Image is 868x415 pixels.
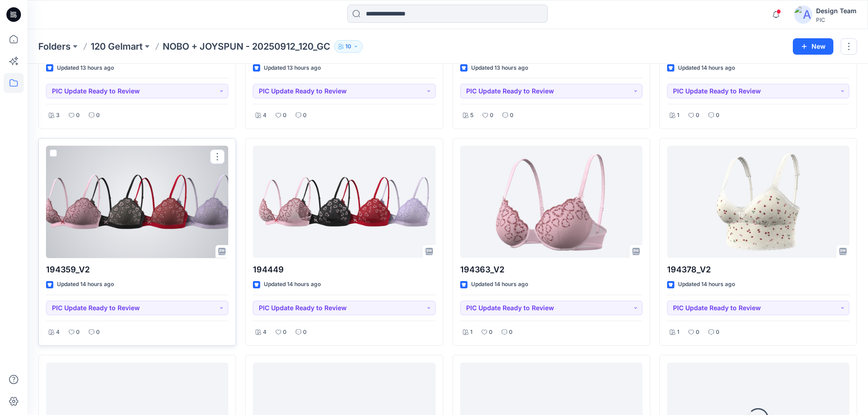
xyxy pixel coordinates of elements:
[816,5,857,16] div: Design Team
[283,328,287,337] p: 0
[509,328,513,337] p: 0
[678,63,735,73] p: Updated 14 hours ago
[56,111,60,120] p: 3
[76,328,80,337] p: 0
[334,40,363,53] button: 10
[696,111,699,120] p: 0
[510,111,514,120] p: 0
[470,328,473,337] p: 1
[96,111,100,120] p: 0
[263,111,267,120] p: 4
[263,328,267,337] p: 4
[96,328,100,337] p: 0
[677,328,679,337] p: 1
[46,146,228,258] a: 194359_V2
[696,328,699,337] p: 0
[76,111,80,120] p: 0
[253,146,435,258] a: 194449
[283,111,287,120] p: 0
[470,111,473,120] p: 5
[38,40,71,53] a: Folders
[716,328,719,337] p: 0
[677,111,679,120] p: 1
[716,111,719,120] p: 0
[471,63,528,73] p: Updated 13 hours ago
[460,263,642,276] p: 194363_V2
[345,41,351,51] p: 10
[678,280,735,289] p: Updated 14 hours ago
[57,63,114,73] p: Updated 13 hours ago
[490,111,493,120] p: 0
[91,40,143,53] a: 120 Gelmart
[264,63,321,73] p: Updated 13 hours ago
[46,263,228,276] p: 194359_V2
[794,5,812,24] img: avatar
[56,328,60,337] p: 4
[460,146,642,258] a: 194363_V2
[57,280,114,289] p: Updated 14 hours ago
[816,16,857,23] div: PIC
[253,263,435,276] p: 194449
[264,280,321,289] p: Updated 14 hours ago
[303,328,307,337] p: 0
[667,263,849,276] p: 194378_V2
[489,328,493,337] p: 0
[303,111,307,120] p: 0
[793,38,833,55] button: New
[667,146,849,258] a: 194378_V2
[163,40,330,53] p: NOBO + JOYSPUN - 20250912_120_GC
[471,280,528,289] p: Updated 14 hours ago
